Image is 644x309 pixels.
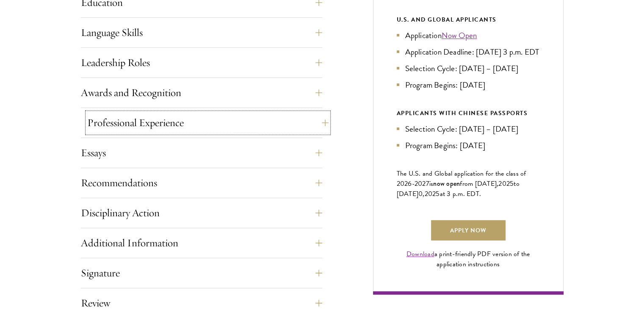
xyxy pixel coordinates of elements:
span: , [423,189,424,199]
li: Program Begins: [DATE] [397,139,540,152]
span: 5 [510,179,514,189]
span: to [DATE] [397,179,520,199]
span: 202 [498,179,510,189]
span: 7 [426,179,429,189]
span: 0 [418,189,423,199]
button: Recommendations [81,173,322,193]
li: Application [397,29,540,41]
div: U.S. and Global Applicants [397,14,540,25]
li: Program Begins: [DATE] [397,79,540,91]
span: is [429,179,434,189]
span: 6 [408,179,412,189]
span: The U.S. and Global application for the class of 202 [397,168,526,189]
button: Disciplinary Action [81,203,322,223]
button: Professional Experience [87,113,329,133]
span: 5 [436,189,439,199]
div: APPLICANTS WITH CHINESE PASSPORTS [397,108,540,119]
div: a print-friendly PDF version of the application instructions [397,249,540,269]
span: now open [433,179,460,188]
button: Additional Information [81,233,322,253]
button: Language Skills [81,22,322,43]
span: at 3 p.m. EDT. [440,189,481,199]
span: 202 [425,189,436,199]
span: from [DATE], [460,179,498,189]
button: Signature [81,263,322,283]
a: Download [406,249,434,259]
a: Apply Now [431,220,506,240]
button: Awards and Recognition [81,83,322,103]
li: Application Deadline: [DATE] 3 p.m. EDT [397,46,540,58]
span: -202 [412,179,426,189]
li: Selection Cycle: [DATE] – [DATE] [397,62,540,74]
button: Leadership Roles [81,52,322,73]
a: Now Open [442,29,477,41]
li: Selection Cycle: [DATE] – [DATE] [397,123,540,135]
button: Essays [81,143,322,163]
